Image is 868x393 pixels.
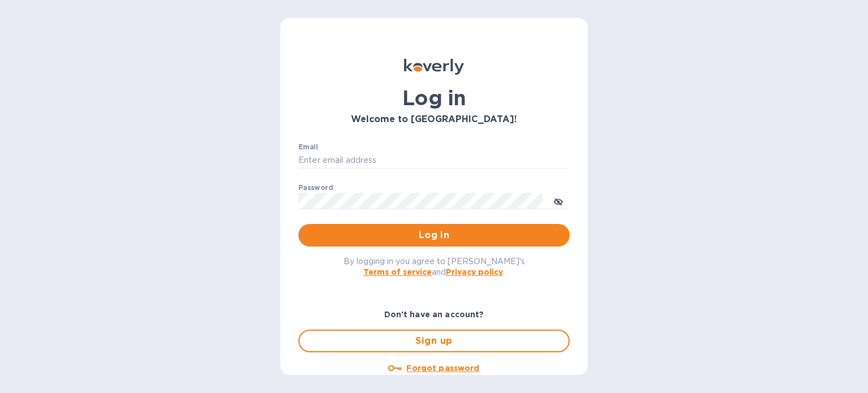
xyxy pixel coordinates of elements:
[298,224,570,247] button: Log in
[298,330,570,352] button: Sign up
[404,59,464,75] img: Koverly
[307,228,561,242] span: Log in
[298,114,570,125] h3: Welcome to [GEOGRAPHIC_DATA]!
[298,86,570,110] h1: Log in
[298,144,318,150] label: Email
[446,267,503,277] a: Privacy policy
[406,364,479,373] u: Forgot password
[298,184,333,191] label: Password
[547,189,570,212] button: toggle password visibility
[384,310,484,319] b: Don't have an account?
[298,152,570,169] input: Enter email address
[363,267,432,277] a: Terms of service
[309,334,559,348] span: Sign up
[344,257,525,277] span: By logging in you agree to [PERSON_NAME]'s and .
